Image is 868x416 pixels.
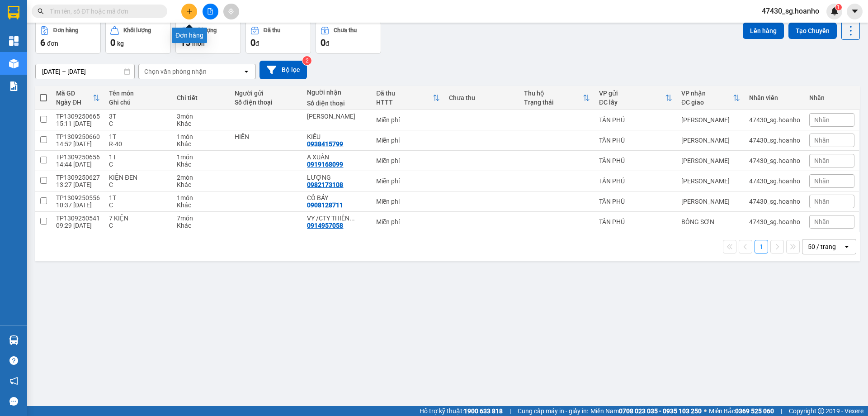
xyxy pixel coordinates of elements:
[316,21,381,54] button: Chưa thu0đ
[743,23,784,39] button: Lên hàng
[809,94,854,101] div: Nhãn
[814,177,830,185] span: Nhãn
[56,222,100,229] div: 09:29 [DATE]
[681,218,740,225] div: BỒNG SƠN
[177,133,226,140] div: 1 món
[420,406,503,416] span: Hỗ trợ kỹ thuật:
[9,356,18,365] span: question-circle
[228,8,234,14] span: aim
[681,157,740,164] div: [PERSON_NAME]
[599,99,665,106] div: ĐC lấy
[56,99,93,106] div: Ngày ĐH
[376,137,440,144] div: Miễn phí
[599,137,672,144] div: TÂN PHÚ
[325,40,329,47] span: đ
[117,40,124,47] span: kg
[9,36,19,46] img: dashboard-icon
[681,90,733,97] div: VP nhận
[755,5,826,17] span: 47430_sg.hoanho
[223,4,239,19] button: aim
[814,157,830,164] span: Nhãn
[599,116,672,124] div: TÂN PHÚ
[245,21,311,54] button: Đã thu0đ
[749,218,800,225] div: 47430_sg.hoanho
[749,177,800,185] div: 47430_sg.hoanho
[109,99,168,106] div: Ghi chú
[349,215,355,222] span: ...
[177,174,226,181] div: 2 món
[207,8,213,14] span: file-add
[376,116,440,124] div: Miễn phí
[36,64,134,79] input: Select a date range.
[264,27,280,33] div: Đã thu
[307,194,367,201] div: CÔ BẢY
[59,28,131,39] div: [PERSON_NAME]
[9,377,18,385] span: notification
[9,397,18,406] span: message
[519,86,594,110] th: Toggle SortBy
[47,40,58,47] span: đơn
[56,90,93,97] div: Mã GD
[376,177,440,185] div: Miễn phí
[243,68,250,75] svg: open
[50,6,156,16] input: Tìm tên, số ĐT hoặc mã đơn
[177,201,226,209] div: Khác
[307,100,367,107] div: Số điện thoại
[307,215,367,222] div: VY /CTY THIÊN PHÁT
[814,116,830,124] span: Nhãn
[590,406,702,416] span: Miền Nam
[56,201,100,209] div: 10:37 [DATE]
[681,137,740,144] div: [PERSON_NAME]
[307,222,343,229] div: 0914957058
[56,133,100,140] div: TP1309250660
[830,7,839,15] img: icon-new-feature
[72,44,84,57] span: SL
[704,409,707,413] span: ⚪️
[56,174,100,181] div: TP1309250627
[376,99,433,106] div: HTTT
[307,113,367,120] div: NGỌC CHÂU
[56,113,100,120] div: TP1309250665
[464,407,503,415] strong: 1900 633 818
[814,137,830,144] span: Nhãn
[307,174,367,181] div: LƯỢNG
[53,27,78,33] div: Đơn hàng
[376,198,440,205] div: Miễn phí
[677,86,745,110] th: Toggle SortBy
[509,406,511,416] span: |
[9,59,19,68] img: warehouse-icon
[376,90,433,97] div: Đã thu
[255,40,259,47] span: đ
[177,140,226,148] div: Khác
[376,218,440,225] div: Miễn phí
[56,215,100,222] div: TP1309250541
[175,21,241,54] button: Số lượng15món
[681,99,733,106] div: ĐC giao
[177,94,226,101] div: Chi tiết
[524,99,583,106] div: Trạng thái
[307,153,367,161] div: A XUÂN
[109,181,168,188] div: C
[180,37,190,48] span: 15
[8,6,19,19] img: logo-vxr
[599,218,672,225] div: TÂN PHÚ
[56,194,100,201] div: TP1309250556
[518,406,588,416] span: Cung cấp máy in - giấy in:
[8,45,131,57] div: Tên hàng: 3T ( : 3 )
[619,407,702,415] strong: 0708 023 035 - 0935 103 250
[376,157,440,164] div: Miễn phí
[307,181,343,188] div: 0982173108
[781,406,782,416] span: |
[109,90,168,97] div: Tên món
[109,222,168,229] div: C
[9,81,19,91] img: solution-icon
[235,133,298,140] div: HIỂN
[177,222,226,229] div: Khác
[181,4,197,19] button: plus
[177,194,226,201] div: 1 món
[599,90,665,97] div: VP gửi
[449,94,515,101] div: Chưa thu
[8,9,22,18] span: Gửi:
[109,140,168,148] div: R-40
[109,194,168,201] div: 1T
